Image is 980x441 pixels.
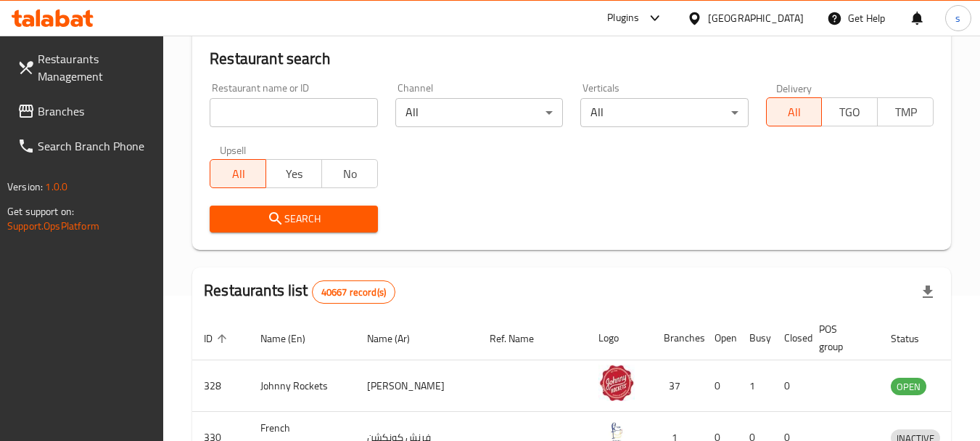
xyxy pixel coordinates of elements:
[773,102,817,123] span: All
[766,97,823,126] button: All
[7,177,43,196] span: Version:
[703,360,738,412] td: 0
[652,360,703,412] td: 37
[738,316,773,360] th: Busy
[210,98,377,127] input: Search for restaurant name or ID..
[891,330,938,347] span: Status
[367,330,429,347] span: Name (Ar)
[821,97,878,126] button: TGO
[272,163,316,185] span: Yes
[204,330,231,347] span: ID
[321,159,378,188] button: No
[210,48,934,70] h2: Restaurant search
[580,98,748,127] div: All
[490,330,553,347] span: Ref. Name
[910,275,945,309] div: Export file
[6,41,164,94] a: Restaurants Management
[6,129,164,163] a: Search Branch Phone
[216,163,260,185] span: All
[192,360,249,412] td: 328
[703,316,738,360] th: Open
[587,316,652,360] th: Logo
[884,102,928,123] span: TMP
[38,102,152,120] span: Branches
[891,379,926,395] span: OPEN
[249,360,355,412] td: Johnny Rockets
[210,206,377,232] button: Search
[355,360,478,412] td: [PERSON_NAME]
[6,94,164,129] a: Branches
[395,98,563,127] div: All
[38,137,152,155] span: Search Branch Phone
[598,365,635,401] img: Johnny Rockets
[773,360,807,412] td: 0
[313,286,395,299] span: 40667 record(s)
[38,50,152,85] span: Restaurants Management
[828,102,872,123] span: TGO
[204,280,395,304] h2: Restaurants list
[738,360,773,412] td: 1
[955,10,960,26] span: s
[819,320,862,355] span: POS group
[220,145,247,155] label: Upsell
[607,9,639,27] div: Plugins
[891,378,926,395] div: OPEN
[7,202,74,221] span: Get support on:
[45,177,67,196] span: 1.0.0
[221,210,366,228] span: Search
[210,159,266,188] button: All
[265,159,322,188] button: Yes
[260,330,324,347] span: Name (En)
[312,280,395,304] div: Total records count
[328,163,372,185] span: No
[652,316,703,360] th: Branches
[773,316,807,360] th: Closed
[877,97,934,126] button: TMP
[776,83,812,93] label: Delivery
[7,217,99,235] a: Support.OpsPlatform
[708,10,804,26] div: [GEOGRAPHIC_DATA]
